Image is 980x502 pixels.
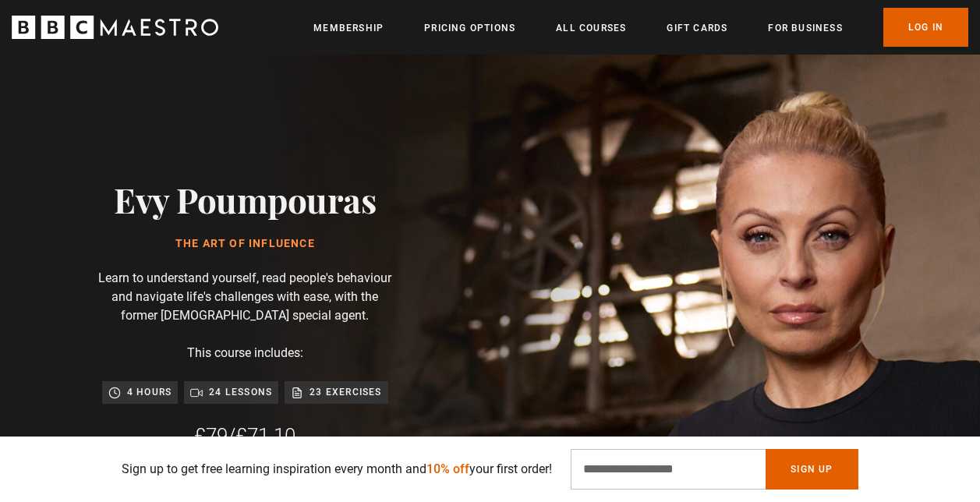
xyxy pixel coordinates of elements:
[556,20,626,36] a: All Courses
[426,461,469,476] span: 10% off
[235,424,295,447] span: £71.10
[424,20,515,36] a: Pricing Options
[114,179,376,219] h2: Evy Poumpouras
[766,449,858,490] button: Sign Up
[114,238,376,250] h1: The Art of Influence
[122,460,552,479] p: Sign up to get free learning inspiration every month and your first order!
[209,384,272,400] p: 24 lessons
[310,384,381,400] p: 23 exercises
[187,344,303,362] p: This course includes:
[194,422,295,449] div: /
[313,20,384,36] a: Membership
[313,8,968,47] nav: Primary
[12,16,218,39] svg: BBC Maestro
[194,424,228,447] span: £79
[768,20,842,36] a: For business
[883,8,968,47] a: Log In
[94,269,397,325] p: Learn to understand yourself, read people's behaviour and navigate life's challenges with ease, w...
[127,384,172,400] p: 4 hours
[667,20,727,36] a: Gift Cards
